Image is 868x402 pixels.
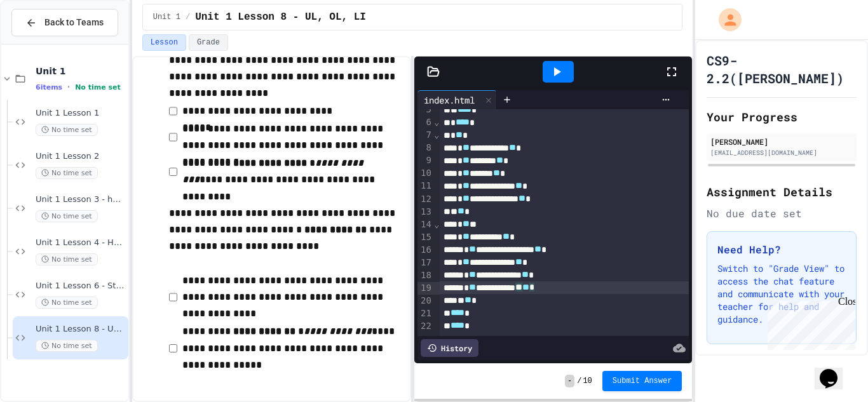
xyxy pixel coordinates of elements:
span: Fold line [433,117,440,127]
span: Unit 1 [36,65,126,77]
div: 21 [417,307,433,320]
span: Unit 1 Lesson 1 [36,108,126,119]
div: 15 [417,231,433,244]
iframe: chat widget [763,296,855,350]
button: Submit Answer [602,371,682,391]
div: index.html [417,90,497,109]
span: No time set [36,124,98,136]
span: 10 [583,376,592,386]
div: 18 [417,269,433,282]
button: Lesson [142,34,186,51]
span: No time set [36,340,98,352]
span: Unit 1 Lesson 3 - heading and paragraph tags [36,194,126,205]
span: 6 items [36,83,62,91]
span: No time set [75,83,121,91]
div: 6 [417,116,433,129]
span: Fold line [433,130,440,140]
div: 12 [417,193,433,206]
div: 16 [417,244,433,257]
span: Unit 1 Lesson 8 - UL, OL, LI [36,324,126,335]
iframe: chat widget [815,351,855,389]
div: 8 [417,142,433,154]
div: My Account [705,5,745,34]
p: Switch to "Grade View" to access the chat feature and communicate with your teacher for help and ... [717,262,846,326]
span: No time set [36,210,98,222]
span: Submit Answer [613,376,672,386]
div: 22 [417,320,433,333]
span: No time set [36,253,98,265]
div: [PERSON_NAME] [710,136,853,147]
div: No due date set [707,206,857,221]
span: Unit 1 [153,12,180,22]
div: [EMAIL_ADDRESS][DOMAIN_NAME] [710,148,853,157]
span: / [577,376,581,386]
div: 11 [417,180,433,192]
div: 7 [417,129,433,142]
div: 13 [417,206,433,218]
div: 10 [417,167,433,180]
h2: Your Progress [707,108,857,126]
button: Back to Teams [11,9,118,36]
span: Unit 1 Lesson 2 [36,151,126,162]
div: 14 [417,218,433,231]
span: • [67,82,70,92]
span: Back to Teams [44,16,104,29]
div: 5 [417,104,433,116]
span: No time set [36,167,98,179]
div: 20 [417,295,433,307]
span: Unit 1 Lesson 6 - Station 1 Build [36,281,126,291]
span: No time set [36,297,98,309]
h1: CS9-2.2([PERSON_NAME]) [707,51,857,87]
span: / [186,12,190,22]
div: History [421,339,478,357]
h3: Need Help? [717,242,846,257]
span: Unit 1 Lesson 8 - UL, OL, LI [195,10,366,25]
span: Fold line [433,219,440,229]
button: Grade [189,34,228,51]
div: 9 [417,154,433,167]
div: 17 [417,257,433,269]
h2: Assignment Details [707,183,857,201]
span: Unit 1 Lesson 4 - Headlines Lab [36,238,126,248]
div: 19 [417,282,433,295]
span: - [565,375,574,387]
div: Chat with us now!Close [5,5,88,81]
div: index.html [417,93,481,107]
